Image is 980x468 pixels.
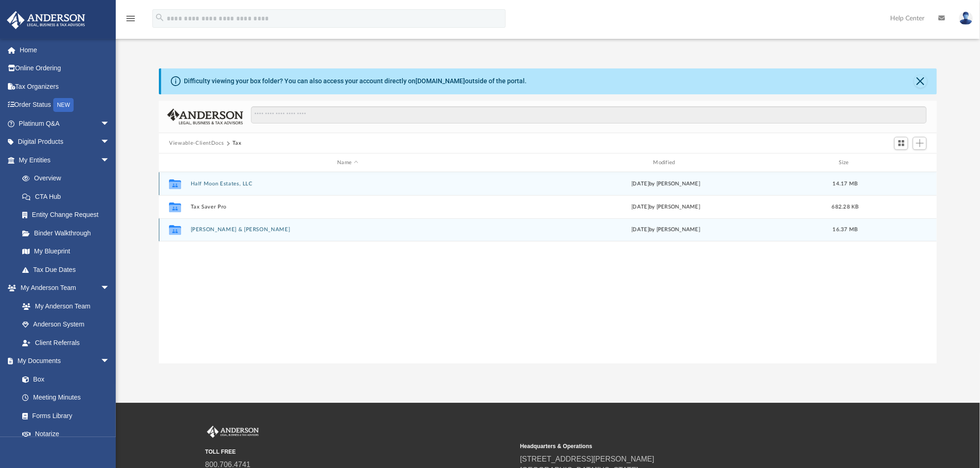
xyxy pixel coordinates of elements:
span: arrow_drop_down [101,279,119,298]
a: My Anderson Team [13,297,114,315]
a: Order StatusNEW [6,96,124,115]
div: [DATE] by [PERSON_NAME] [509,180,823,188]
div: Modified [509,159,823,167]
a: Binder Walkthrough [13,224,124,242]
a: Meeting Minutes [13,388,119,407]
a: My Blueprint [13,242,119,261]
span: arrow_drop_down [101,151,119,170]
div: Difficulty viewing your box folder? You can also access your account directly on outside of the p... [184,76,527,86]
div: Size [827,159,864,167]
button: Tax Saver Pro [191,204,505,210]
button: Close [914,75,927,88]
a: [STREET_ADDRESS][PERSON_NAME] [520,455,654,463]
a: My Entitiesarrow_drop_down [6,151,124,169]
span: 682.28 KB [832,204,859,209]
a: Home [6,41,124,59]
button: [PERSON_NAME] & [PERSON_NAME] [191,227,505,233]
span: 16.37 MB [833,227,858,232]
button: Add [913,137,927,150]
button: Switch to Grid View [894,137,908,150]
div: [DATE] by [PERSON_NAME] [509,226,823,234]
span: 14.17 MB [833,181,858,186]
a: Overview [13,169,124,188]
a: Digital Productsarrow_drop_down [6,133,124,151]
a: Notarize [13,425,119,443]
button: Viewable-ClientDocs [169,139,224,148]
a: My Documentsarrow_drop_down [6,352,119,370]
a: Forms Library [13,406,114,425]
i: menu [125,13,136,24]
div: id [868,159,933,167]
a: Entity Change Request [13,206,124,224]
small: Headquarters & Operations [520,442,829,450]
button: Tax [232,139,242,148]
img: Anderson Advisors Platinum Portal [205,426,261,438]
a: Box [13,370,114,388]
button: Half Moon Estates, LLC [191,181,505,187]
img: Anderson Advisors Platinum Portal [4,11,88,29]
a: My Anderson Teamarrow_drop_down [6,279,119,297]
div: Name [190,159,505,167]
a: Platinum Q&Aarrow_drop_down [6,114,124,133]
small: TOLL FREE [205,448,514,456]
div: grid [159,172,937,363]
a: CTA Hub [13,187,124,206]
i: search [155,12,165,23]
a: Tax Due Dates [13,260,124,279]
div: NEW [53,98,74,112]
a: Client Referrals [13,333,119,352]
span: arrow_drop_down [101,352,119,371]
a: Anderson System [13,315,119,334]
a: Online Ordering [6,59,124,78]
a: [DOMAIN_NAME] [415,77,465,85]
img: User Pic [959,12,973,25]
a: Tax Organizers [6,77,124,96]
span: arrow_drop_down [101,114,119,133]
input: Search files and folders [251,106,927,124]
div: id [163,159,186,167]
div: [DATE] by [PERSON_NAME] [509,203,823,211]
span: arrow_drop_down [101,133,119,152]
a: menu [125,18,136,24]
